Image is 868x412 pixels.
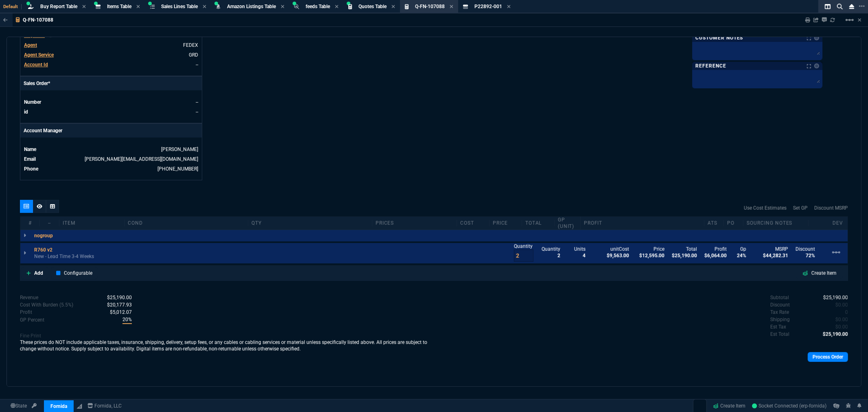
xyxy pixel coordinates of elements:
[85,156,198,162] a: [PERSON_NAME][EMAIL_ADDRESS][DOMAIN_NAME]
[391,4,395,10] nx-icon: Close Tab
[20,124,202,138] p: Account Manager
[695,35,743,41] p: Customer Notes
[3,4,22,9] span: Default
[3,17,8,23] nx-icon: Back to Table
[828,301,848,309] p: spec.value
[770,316,790,323] p: undefined
[24,98,199,106] tr: undefined
[335,4,339,10] nx-icon: Close Tab
[24,156,36,162] span: Email
[99,294,132,301] p: spec.value
[823,331,848,337] span: 25190
[24,155,199,163] tr: undefined
[752,403,827,409] span: Socket Connected (erp-fornida)
[306,4,330,9] span: feeds Table
[8,402,29,410] a: Global State
[859,2,865,10] nx-icon: Open New Tab
[196,109,198,115] a: --
[40,220,59,226] div: --
[796,268,843,278] a: Create Item
[770,323,786,331] p: undefined
[581,220,704,226] div: Profit
[24,62,48,68] span: Account Id
[514,243,533,250] p: Quantity
[507,4,511,10] nx-icon: Close Tab
[82,4,86,10] nx-icon: Close Tab
[107,302,132,308] span: Cost With Burden (5.5%)
[59,220,125,226] div: Item
[823,295,848,300] span: 25190
[102,309,132,316] p: spec.value
[744,204,787,212] a: Use Cost Estimates
[23,17,53,23] p: Q-FN-107088
[835,324,848,330] span: 0
[450,4,453,10] nx-icon: Close Tab
[203,4,206,10] nx-icon: Close Tab
[183,42,198,48] a: FEDEX
[34,253,94,260] p: New - Lead Time 3-4 Weeks
[858,17,861,23] a: Hide Workbench
[555,217,581,230] div: GP (unit)
[281,4,284,10] nx-icon: Close Tab
[24,166,38,172] span: Phone
[24,52,54,58] span: Agent Service
[24,145,199,153] tr: undefined
[845,309,848,315] span: 0
[816,331,848,338] p: spec.value
[34,270,43,277] p: Add
[24,99,41,105] span: Number
[724,220,743,226] div: PO
[372,220,457,226] div: prices
[196,99,198,105] a: --
[125,220,248,226] div: cond
[24,42,37,48] span: Agent
[710,400,749,412] a: Create Item
[20,339,434,352] p: These prices do NOT include applicable taxes, insurance, shipping, delivery, setup fees, or any c...
[752,402,827,410] a: wczBgt9d3dxhXLEyAABt
[814,204,848,212] a: Discount MSRP
[196,62,198,68] a: --
[770,331,789,338] p: undefined
[20,316,44,324] p: With Burden (5.5%)
[161,4,198,9] span: Sales Lines Table
[20,309,32,316] p: With Burden (5.5%)
[24,51,199,59] tr: undefined
[24,33,45,38] span: Ship Date
[822,2,834,11] nx-icon: Split Panels
[64,270,92,277] p: Configurable
[24,147,36,152] span: Name
[415,4,445,9] span: Q-FN-107088
[136,4,140,10] nx-icon: Close Tab
[835,317,848,322] span: 0
[24,109,28,115] span: id
[828,220,848,226] div: dev
[808,352,848,362] a: Process Order
[227,4,276,9] span: Amazon Listings Table
[34,247,52,253] p: R760 v2
[834,2,846,11] nx-icon: Search
[20,220,40,226] div: #
[831,248,841,257] mat-icon: Example home icon
[793,204,808,212] a: Set GP
[816,294,848,301] p: spec.value
[828,323,848,331] p: spec.value
[20,294,38,301] p: Revenue
[85,402,125,410] a: msbcCompanyName
[845,15,855,25] mat-icon: Example home icon
[189,52,198,58] a: GRD
[20,301,73,309] p: Cost With Burden (5.5%)
[770,294,789,301] p: undefined
[828,316,848,323] p: spec.value
[770,309,789,316] p: undefined
[40,4,77,9] span: Buy Report Table
[107,4,131,9] span: Items Table
[157,166,198,172] a: (949) 722-1222
[99,301,132,309] p: spec.value
[107,295,132,300] span: Revenue
[704,220,724,226] div: ATS
[161,147,198,152] a: [PERSON_NAME]
[122,316,132,324] span: With Burden (5.5%)
[29,402,39,410] a: API TOKEN
[110,309,132,315] span: With Burden (5.5%)
[20,77,202,90] p: Sales Order*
